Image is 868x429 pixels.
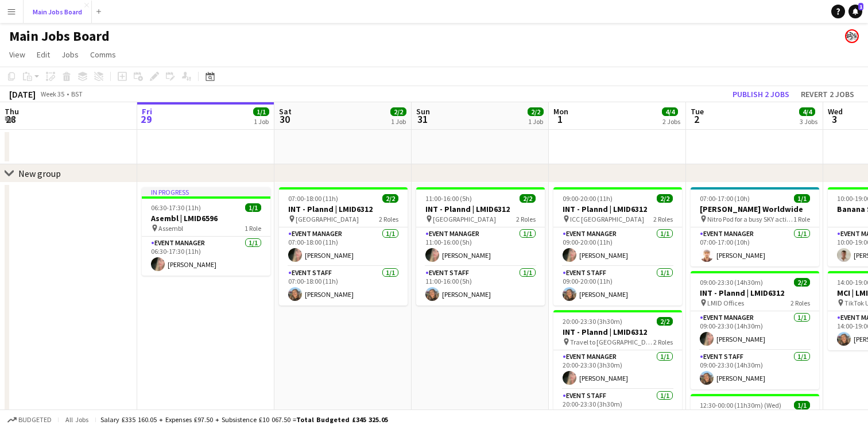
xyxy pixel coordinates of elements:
[288,194,338,203] span: 07:00-18:00 (11h)
[391,117,406,126] div: 1 Job
[728,87,794,102] button: Publish 2 jobs
[5,47,30,62] a: View
[140,113,152,126] span: 29
[657,317,673,326] span: 2/2
[142,187,270,276] div: In progress06:30-17:30 (11h)1/1Asembl | LMID6596 Assembl1 RoleEvent Manager1/106:30-17:30 (11h)[P...
[653,215,673,223] span: 2 Roles
[790,299,810,307] span: 2 Roles
[18,416,52,424] span: Budgeted
[700,194,750,203] span: 07:00-17:00 (10h)
[416,227,545,266] app-card-role: Event Manager1/111:00-16:00 (5h)[PERSON_NAME]
[425,194,472,203] span: 11:00-16:00 (5h)
[689,113,704,126] span: 2
[416,204,545,214] h3: INT - Plannd | LMID6312
[245,224,261,233] span: 1 Role
[9,88,36,100] div: [DATE]
[3,113,19,126] span: 28
[253,107,269,116] span: 1/1
[32,47,55,62] a: Edit
[662,117,680,126] div: 2 Jobs
[707,215,793,223] span: Nitro Pod for a busy SKY activation
[279,204,408,214] h3: INT - Plannd | LMID6312
[57,47,83,62] a: Jobs
[61,49,79,60] span: Jobs
[657,194,673,203] span: 2/2
[416,187,545,306] app-job-card: 11:00-16:00 (5h)2/2INT - Plannd | LMID6312 [GEOGRAPHIC_DATA]2 RolesEvent Manager1/111:00-16:00 (5...
[254,117,269,126] div: 1 Job
[390,107,406,116] span: 2/2
[662,107,678,116] span: 4/4
[828,106,843,117] span: Wed
[563,194,613,203] span: 09:00-20:00 (11h)
[142,187,270,196] div: In progress
[800,117,817,126] div: 3 Jobs
[6,413,53,426] button: Budgeted
[707,299,744,307] span: LMID Offices
[553,266,682,306] app-card-role: Event Staff1/109:00-20:00 (11h)[PERSON_NAME]
[416,266,545,306] app-card-role: Event Staff1/111:00-16:00 (5h)[PERSON_NAME]
[9,28,110,45] h1: Main Jobs Board
[826,113,843,126] span: 3
[414,113,430,126] span: 31
[794,401,810,409] span: 1/1
[691,311,819,350] app-card-role: Event Manager1/109:00-23:30 (14h30m)[PERSON_NAME]
[553,204,682,214] h3: INT - Plannd | LMID6312
[71,90,83,98] div: BST
[151,203,201,212] span: 06:30-17:30 (11h)
[9,49,25,60] span: View
[528,107,544,116] span: 2/2
[691,288,819,298] h3: INT - Plannd | LMID6312
[245,203,261,212] span: 1/1
[279,266,408,306] app-card-role: Event Staff1/107:00-18:00 (11h)[PERSON_NAME]
[296,415,388,424] span: Total Budgeted £345 325.05
[63,415,91,424] span: All jobs
[37,49,50,60] span: Edit
[38,90,67,98] span: Week 35
[520,194,536,203] span: 2/2
[845,29,859,43] app-user-avatar: Alanya O'Donnell
[433,215,496,223] span: [GEOGRAPHIC_DATA]
[553,227,682,266] app-card-role: Event Manager1/109:00-20:00 (11h)[PERSON_NAME]
[570,215,644,223] span: ICC [GEOGRAPHIC_DATA]
[142,213,270,223] h3: Asembl | LMID6596
[158,224,183,233] span: Assembl
[848,5,862,18] a: 1
[279,106,292,117] span: Sat
[279,187,408,306] div: 07:00-18:00 (11h)2/2INT - Plannd | LMID6312 [GEOGRAPHIC_DATA]2 RolesEvent Manager1/107:00-18:00 (...
[700,278,763,287] span: 09:00-23:30 (14h30m)
[796,87,859,102] button: Revert 2 jobs
[794,194,810,203] span: 1/1
[553,187,682,306] app-job-card: 09:00-20:00 (11h)2/2INT - Plannd | LMID6312 ICC [GEOGRAPHIC_DATA]2 RolesEvent Manager1/109:00-20:...
[691,227,819,266] app-card-role: Event Manager1/107:00-17:00 (10h)[PERSON_NAME]
[277,113,292,126] span: 30
[279,227,408,266] app-card-role: Event Manager1/107:00-18:00 (11h)[PERSON_NAME]
[86,47,121,62] a: Comms
[24,1,92,23] button: Main Jobs Board
[793,215,810,223] span: 1 Role
[553,389,682,428] app-card-role: Event Staff1/120:00-23:30 (3h30m)[PERSON_NAME]
[90,49,116,60] span: Comms
[100,415,388,424] div: Salary £335 160.05 + Expenses £97.50 + Subsistence £10 067.50 =
[142,237,270,276] app-card-role: Event Manager1/106:30-17:30 (11h)[PERSON_NAME]
[18,168,61,179] div: New group
[691,106,704,117] span: Tue
[794,278,810,287] span: 2/2
[858,3,863,10] span: 1
[379,215,398,223] span: 2 Roles
[5,106,19,117] span: Thu
[552,113,568,126] span: 1
[416,106,430,117] span: Sun
[691,271,819,389] app-job-card: 09:00-23:30 (14h30m)2/2INT - Plannd | LMID6312 LMID Offices2 RolesEvent Manager1/109:00-23:30 (14...
[296,215,359,223] span: [GEOGRAPHIC_DATA]
[563,317,622,326] span: 20:00-23:30 (3h30m)
[691,187,819,266] app-job-card: 07:00-17:00 (10h)1/1[PERSON_NAME] Worldwide Nitro Pod for a busy SKY activation1 RoleEvent Manage...
[528,117,543,126] div: 1 Job
[553,310,682,428] app-job-card: 20:00-23:30 (3h30m)2/2INT - Plannd | LMID6312 Travel to [GEOGRAPHIC_DATA]2 RolesEvent Manager1/12...
[382,194,398,203] span: 2/2
[691,204,819,214] h3: [PERSON_NAME] Worldwide
[700,401,781,409] span: 12:30-00:00 (11h30m) (Wed)
[142,106,152,117] span: Fri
